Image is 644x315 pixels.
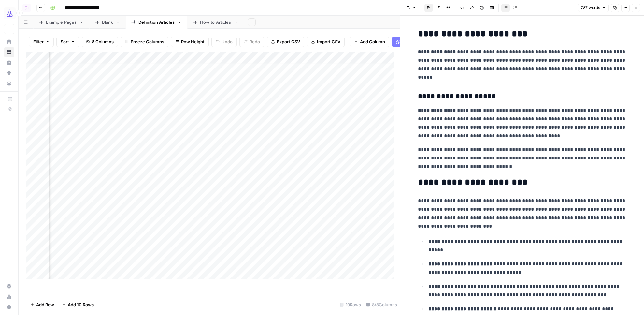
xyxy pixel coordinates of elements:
[4,7,16,19] img: AirOps Growth Logo
[187,16,244,29] a: How to Articles
[4,292,14,302] a: Usage
[4,57,14,68] a: Insights
[267,37,304,47] button: Export CSV
[33,16,89,29] a: Example Pages
[307,37,345,47] button: Import CSV
[29,37,54,47] button: Filter
[46,19,77,25] div: Example Pages
[350,37,389,47] button: Add Column
[277,38,300,45] span: Export CSV
[138,19,175,25] div: Definition Articles
[26,299,58,310] button: Add Row
[4,47,14,57] a: Browse
[56,37,79,47] button: Sort
[4,78,14,89] a: Your Data
[126,16,187,29] a: Definition Articles
[36,301,54,308] span: Add Row
[131,38,164,45] span: Freeze Columns
[4,281,14,292] a: Settings
[4,5,14,22] button: Workspace: AirOps Growth
[61,38,69,45] span: Sort
[364,299,400,310] div: 8/8 Columns
[82,37,118,47] button: 8 Columns
[200,19,231,25] div: How to Articles
[239,37,264,47] button: Redo
[337,299,364,310] div: 19 Rows
[4,68,14,78] a: Opportunities
[4,37,14,47] a: Home
[222,38,233,45] span: Undo
[121,37,168,47] button: Freeze Columns
[102,19,113,25] div: Blank
[211,37,237,47] button: Undo
[581,5,600,11] span: 787 words
[33,38,44,45] span: Filter
[171,37,209,47] button: Row Height
[92,38,114,45] span: 8 Columns
[181,38,205,45] span: Row Height
[317,38,340,45] span: Import CSV
[58,299,98,310] button: Add 10 Rows
[4,302,14,312] button: Help + Support
[360,38,385,45] span: Add Column
[250,38,260,45] span: Redo
[68,301,94,308] span: Add 10 Rows
[578,4,609,12] button: 787 words
[89,16,126,29] a: Blank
